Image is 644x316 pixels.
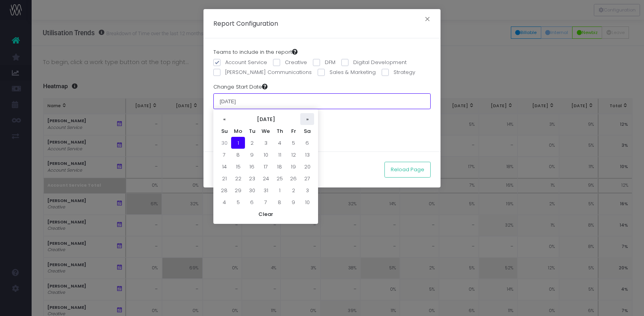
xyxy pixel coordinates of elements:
[231,125,245,137] th: Mo
[231,113,300,125] th: [DATE]
[300,172,314,184] td: 27
[213,48,298,56] label: Teams to include in the report
[245,184,259,196] td: 30
[231,137,245,149] td: 1
[318,68,376,76] label: Sales & Marketing
[245,172,259,184] td: 23
[273,196,286,208] td: 8
[419,14,436,26] button: Close
[213,19,278,28] h5: Report Configuration
[286,149,300,161] td: 12
[273,149,286,161] td: 11
[273,125,286,137] th: Th
[286,196,300,208] td: 9
[313,59,335,66] label: DFM
[245,137,259,149] td: 2
[286,125,300,137] th: Fr
[259,137,273,149] td: 3
[245,196,259,208] td: 6
[300,113,314,125] th: »
[217,184,231,196] td: 28
[213,83,267,91] label: Change Start Date
[213,68,312,76] label: [PERSON_NAME] Communications
[273,172,286,184] td: 25
[286,161,300,172] td: 19
[217,161,231,172] td: 14
[245,161,259,172] td: 16
[217,196,231,208] td: 4
[259,172,273,184] td: 24
[259,184,273,196] td: 31
[231,184,245,196] td: 29
[217,137,231,149] td: 30
[273,137,286,149] td: 4
[300,161,314,172] td: 20
[213,59,267,66] label: Account Service
[217,208,314,220] th: Clear
[300,125,314,137] th: Sa
[245,125,259,137] th: Tu
[259,196,273,208] td: 7
[259,149,273,161] td: 10
[300,149,314,161] td: 13
[231,196,245,208] td: 5
[217,149,231,161] td: 7
[245,149,259,161] td: 9
[231,172,245,184] td: 22
[286,137,300,149] td: 5
[300,196,314,208] td: 10
[217,125,231,137] th: Su
[231,149,245,161] td: 8
[286,184,300,196] td: 2
[259,125,273,137] th: We
[273,184,286,196] td: 1
[341,59,407,66] label: Digital Development
[231,161,245,172] td: 15
[259,161,273,172] td: 17
[384,162,431,178] button: Reload Page
[273,59,307,66] label: Creative
[300,184,314,196] td: 3
[213,93,431,109] input: Choose a start date
[273,161,286,172] td: 18
[382,68,415,76] label: Strategy
[217,113,231,125] th: «
[217,172,231,184] td: 21
[286,172,300,184] td: 26
[300,137,314,149] td: 6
